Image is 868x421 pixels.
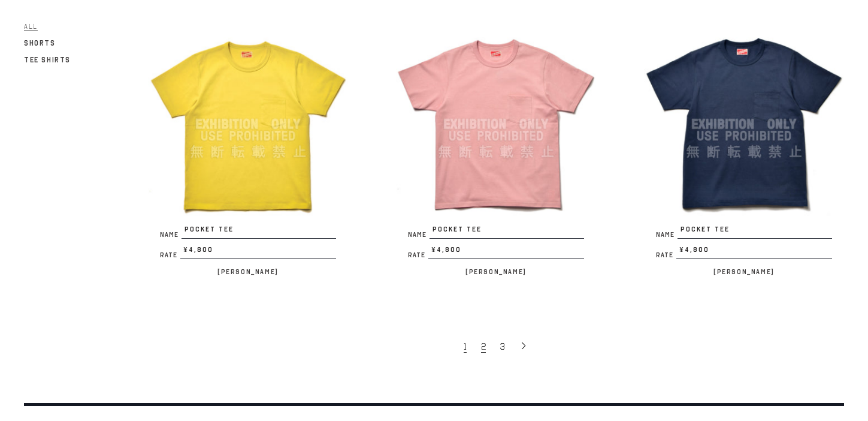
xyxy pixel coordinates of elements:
[678,224,832,239] span: POCKET TEE
[396,24,596,279] a: POCKET TEE NamePOCKET TEE Rate¥4,800 [PERSON_NAME]
[464,341,467,353] span: 1
[676,245,832,259] span: ¥4,800
[644,24,844,279] a: POCKET TEE NamePOCKET TEE Rate¥4,800 [PERSON_NAME]
[475,333,494,359] a: 2
[656,252,676,258] span: Rate
[24,56,71,64] span: Tee Shirts
[396,24,596,224] img: POCKET TEE
[500,341,505,353] span: 3
[396,264,596,279] p: [PERSON_NAME]
[148,264,348,279] p: [PERSON_NAME]
[656,231,678,238] span: Name
[430,224,584,239] span: POCKET TEE
[408,231,430,238] span: Name
[494,333,513,359] a: 3
[182,224,336,239] span: POCKET TEE
[160,252,180,258] span: Rate
[160,231,182,238] span: Name
[408,252,428,258] span: Rate
[180,245,336,259] span: ¥4,800
[644,24,844,224] img: POCKET TEE
[148,24,348,224] img: POCKET TEE
[24,36,56,50] a: Shorts
[24,39,56,47] span: Shorts
[644,264,844,279] p: [PERSON_NAME]
[24,19,38,34] a: All
[24,22,38,31] span: All
[481,341,486,353] span: 2
[428,245,584,259] span: ¥4,800
[148,24,348,279] a: POCKET TEE NamePOCKET TEE Rate¥4,800 [PERSON_NAME]
[24,53,71,67] a: Tee Shirts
